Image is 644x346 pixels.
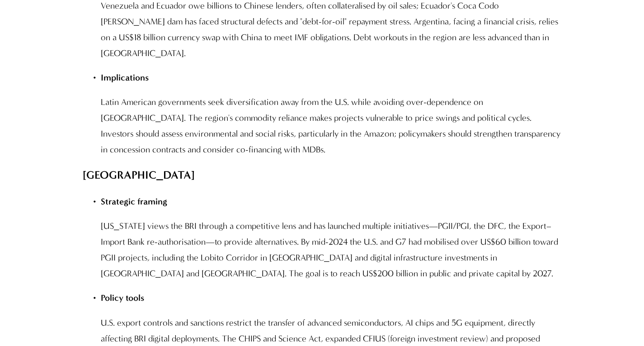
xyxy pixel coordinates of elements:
strong: Strategic framing [101,196,167,207]
strong: [GEOGRAPHIC_DATA] [83,168,195,181]
strong: Implications [101,72,149,83]
p: Latin American governments seek diversification away from the U.S. while avoiding over-dependence... [101,95,561,158]
strong: Policy tools [101,293,144,303]
p: [US_STATE] views the BRI through a competitive lens and has launched multiple initiatives—PGII/PG... [101,218,561,282]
